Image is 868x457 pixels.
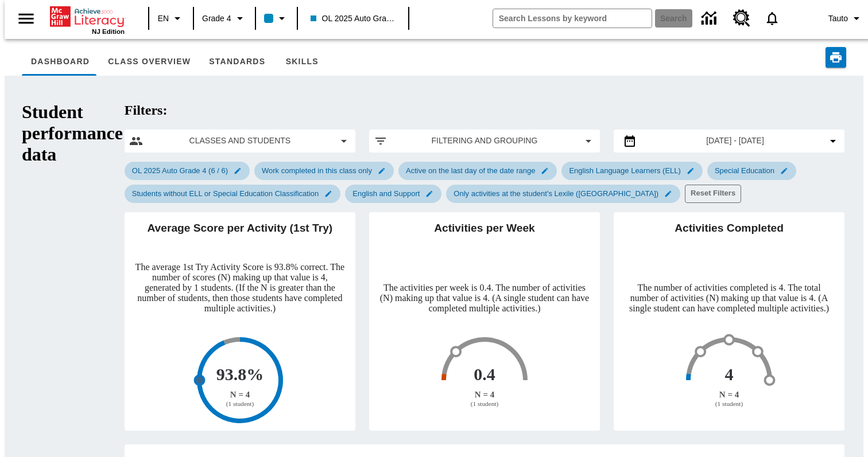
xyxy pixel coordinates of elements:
button: Select a new avatar [787,3,824,33]
span: Active on the last day of the date range [399,166,542,175]
text: 0.4 [474,365,495,384]
h2: Activities Completed [623,221,835,254]
span: OL 2025 Auto Grade 4 (6 / 6) [125,166,235,175]
text: 93.8% [216,365,264,384]
span: Work completed in this class only [255,166,379,175]
button: Select the date range menu item [618,134,840,148]
button: Select classes and students menu item [129,134,351,148]
button: Standards [200,48,274,76]
button: Open side menu [9,2,43,36]
span: Only activities at the student's Lexile ([GEOGRAPHIC_DATA]) [447,189,665,198]
circle: Milestone 1, 75%, Milestone Achieved [195,376,204,385]
span: English and Support [346,189,427,198]
text: N = 4 [230,390,250,399]
a: Notifications [757,3,787,33]
circle: Milestone 4, 80 activities [765,376,774,385]
text: 4 [725,365,734,384]
text: (1 student) [715,400,743,408]
div: Edit Active on the last day of the date range filter selected submenu item [398,162,557,180]
button: Language: EN, Select a language [153,8,189,29]
text: N = 4 [719,390,739,399]
span: Students without ELL or Special Education Classification [125,189,325,198]
a: Data Center [695,3,726,34]
button: Profile/Settings [824,8,868,29]
h2: Activities per Week [378,221,591,254]
img: avatar image [794,7,817,30]
div: Edit Students without ELL or Special Education Classification filter selected submenu item [125,185,340,203]
h2: Average Score per Activity (1st Try) [134,221,346,244]
div: Edit English Language Learners (ELL) filter selected submenu item [561,162,702,180]
text: N = 4 [475,390,495,399]
span: EN [158,13,169,25]
h2: Filters: [125,103,844,118]
span: OL 2025 Auto Grade 4 [311,13,396,25]
text: (1 student) [226,400,254,408]
span: Classes and Students [152,135,328,147]
text: (1 student) [471,400,499,408]
div: Edit Special Education filter selected submenu item [707,162,796,180]
button: Grade: Grade 4, Select a grade [197,8,251,29]
button: Class Overview [99,48,200,76]
button: Apply filters menu item [374,134,595,148]
div: Edit Work completed in this class only filter selected submenu item [254,162,394,180]
button: Print [826,47,846,68]
input: search field [493,9,652,28]
circle: Milestone 1, 20 activities [696,347,705,356]
svg: Collapse Date Range Filter [826,134,840,148]
button: Skills [274,48,330,76]
circle: Milestone 1, 2 per week on average [451,347,460,356]
button: Dashboard [22,48,99,76]
a: Resource Center, Will open in new tab [726,3,757,34]
span: Filtering and Grouping [397,135,572,147]
div: Edit OL 2025 Auto Grade 4 (6 / 6) filter selected submenu item [125,162,250,180]
span: [DATE] - [DATE] [706,135,764,147]
p: The activities per week is 0.4. The number of activities (N) making up that value is 4. (A single... [378,283,591,314]
span: Tauto [828,13,848,25]
span: Grade 4 [202,13,231,25]
div: Edit English and Support filter selected submenu item [345,185,441,203]
span: NJ Edition [92,28,125,35]
circle: Milestone 2, 40 activities [724,335,734,344]
div: Home [50,4,125,35]
span: English Language Learners (ELL) [562,166,687,175]
circle: Milestone 3, 60 activities [753,347,762,356]
button: Class color is peacock blue. Change class color [259,8,293,29]
div: Edit Only activities at the student's Lexile (Reading) filter selected submenu item [446,185,680,203]
p: The number of activities completed is 4. The total number of activities (N) making up that value ... [623,283,835,314]
p: The average 1st Try Activity Score is 93.8% correct. The number of scores (N) making up that valu... [134,262,346,314]
span: Special Education [708,166,781,175]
